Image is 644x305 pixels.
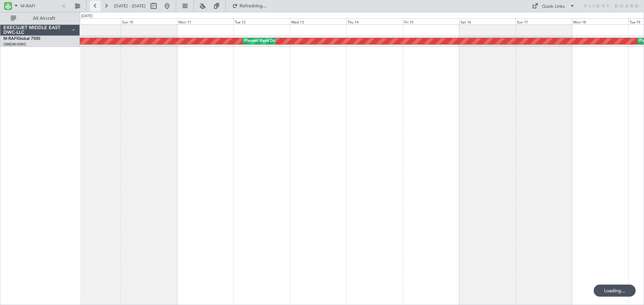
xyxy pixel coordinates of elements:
button: All Aircraft [7,13,73,24]
button: Refreshing... [229,1,269,11]
div: Planned Maint Dubai (Al Maktoum Intl) [245,36,311,46]
div: Quick Links [542,3,565,10]
a: OMDW/DWC [3,42,26,47]
span: [DATE] - [DATE] [114,3,146,9]
div: Wed 13 [290,18,346,24]
div: Mon 18 [572,18,628,24]
span: Refreshing... [239,4,267,8]
span: All Aircraft [17,16,71,21]
div: Mon 11 [177,18,233,24]
div: [DATE] [81,13,93,19]
div: Sat 9 [64,18,121,24]
div: Sat 16 [459,18,516,24]
div: Sun 17 [516,18,572,24]
span: M-RAFI [3,37,17,41]
button: Quick Links [529,1,578,11]
div: Loading... [594,285,636,297]
div: Thu 14 [346,18,402,24]
input: A/C (Reg. or Type) [20,1,59,11]
div: Tue 12 [233,18,290,24]
div: Fri 15 [403,18,459,24]
a: M-RAFIGlobal 7500 [3,37,40,41]
div: Sun 10 [121,18,177,24]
